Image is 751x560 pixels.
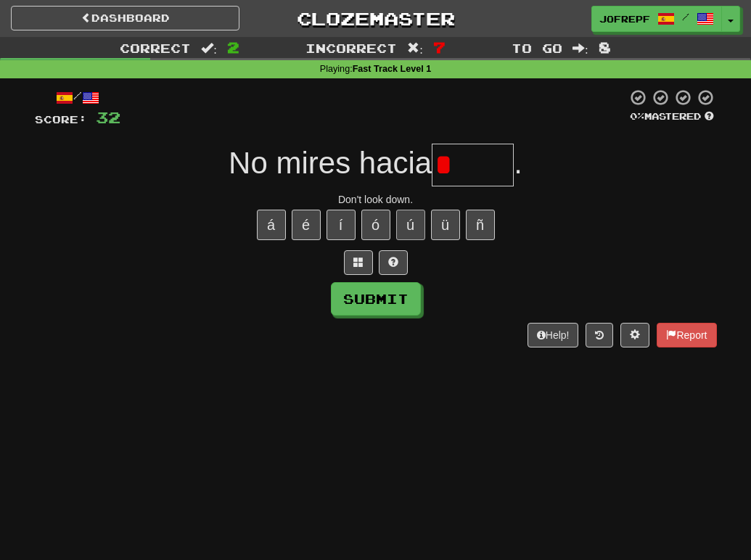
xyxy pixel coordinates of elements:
[379,250,408,275] button: Single letter hint - you only get 1 per sentence and score half the points! alt+h
[599,38,611,56] span: 8
[35,192,717,207] div: Don't look down.
[227,38,239,56] span: 2
[512,41,562,55] span: To go
[11,6,239,30] a: Dashboard
[201,42,217,54] span: :
[120,41,191,55] span: Correct
[361,210,390,240] button: ó
[586,323,613,347] button: Round history (alt+y)
[257,210,286,240] button: á
[433,38,446,56] span: 7
[35,113,87,125] span: Score:
[573,42,588,54] span: :
[627,110,717,123] div: Mastered
[96,108,120,126] span: 32
[305,41,397,55] span: Incorrect
[292,210,321,240] button: é
[657,323,716,347] button: Report
[630,110,644,122] span: 0 %
[431,210,460,240] button: ü
[466,210,495,240] button: ñ
[407,42,423,54] span: :
[344,250,373,275] button: Switch sentence to multiple choice alt+p
[396,210,425,240] button: ú
[514,146,522,180] span: .
[261,6,490,31] a: Clozemaster
[353,64,432,74] strong: Fast Track Level 1
[35,88,120,107] div: /
[327,210,356,240] button: í
[599,12,650,25] span: jofrepf
[331,282,421,316] button: Submit
[591,6,722,32] a: jofrepf /
[229,146,432,180] span: No mires hacia
[682,12,689,22] span: /
[528,323,579,347] button: Help!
